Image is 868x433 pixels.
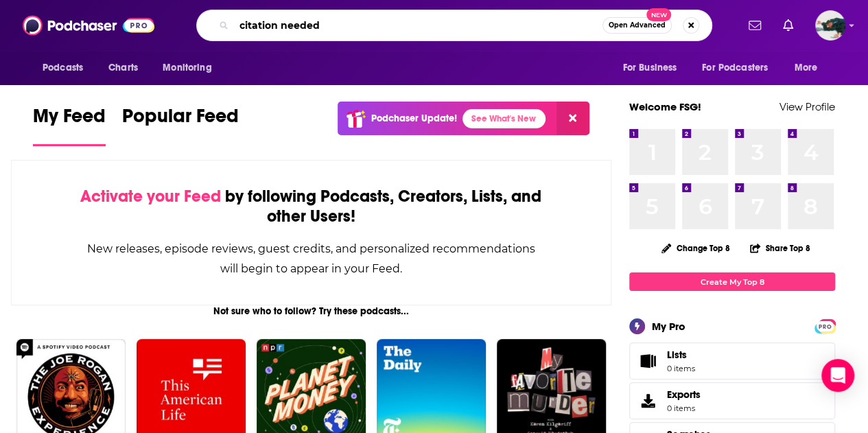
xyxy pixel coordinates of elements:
[234,14,602,36] input: Search podcasts, credits, & more...
[11,305,611,317] div: Not sure who to follow? Try these podcasts...
[667,349,687,361] span: Lists
[122,104,239,146] a: Popular Feed
[23,12,154,38] img: Podchaser - Follow, Share and Rate Podcasts
[33,104,106,146] a: My Feed
[667,388,701,401] span: Exports
[779,100,835,113] a: View Profile
[653,239,738,257] button: Change Top 8
[629,342,835,379] a: Lists
[613,55,694,81] button: open menu
[80,186,221,207] span: Activate your Feed
[622,58,677,78] span: For Business
[80,187,542,226] div: by following Podcasts, Creators, Lists, and other Users!
[634,351,661,371] span: Lists
[99,55,146,81] a: Charts
[817,320,833,331] a: PRO
[646,8,671,21] span: New
[629,100,701,113] a: Welcome FSG!
[80,239,542,279] div: New releases, episode reviews, guest credits, and personalized recommendations will begin to appe...
[777,14,799,37] a: Show notifications dropdown
[163,58,211,78] span: Monitoring
[667,364,695,373] span: 0 items
[122,104,239,136] span: Popular Feed
[652,320,685,333] div: My Pro
[815,10,845,40] button: Show profile menu
[462,109,546,128] a: See What's New
[815,10,845,40] img: User Profile
[821,359,854,392] div: Open Intercom Messenger
[196,10,712,41] div: Search podcasts, credits, & more...
[33,104,106,136] span: My Feed
[743,14,766,37] a: Show notifications dropdown
[609,22,666,29] span: Open Advanced
[693,55,788,81] button: open menu
[815,10,845,40] span: Logged in as fsg.publicity
[43,58,83,78] span: Podcasts
[602,17,672,34] button: Open AdvancedNew
[795,58,818,78] span: More
[785,55,835,81] button: open menu
[749,235,811,261] button: Share Top 8
[371,113,457,124] p: Podchaser Update!
[817,321,833,331] span: PRO
[634,391,661,410] span: Exports
[629,382,835,419] a: Exports
[667,349,695,361] span: Lists
[108,58,138,78] span: Charts
[702,58,768,78] span: For Podcasters
[629,272,835,291] a: Create My Top 8
[667,403,701,413] span: 0 items
[153,55,229,81] button: open menu
[33,55,101,81] button: open menu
